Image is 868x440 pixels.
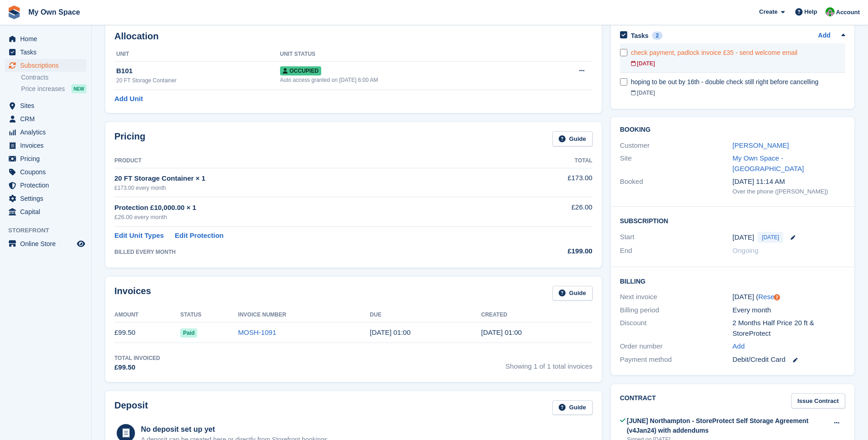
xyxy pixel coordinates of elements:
[20,59,75,72] span: Subscriptions
[20,139,75,152] span: Invoices
[114,354,160,362] div: Total Invoiced
[370,308,481,322] th: Due
[758,293,776,300] a: Reset
[620,393,656,408] h2: Contract
[280,66,321,75] span: Occupied
[5,205,86,218] a: menu
[504,246,592,257] div: £199.00
[21,84,86,94] a: Price increases NEW
[114,184,504,192] div: £173.00 every month
[504,168,592,197] td: £173.00
[20,46,75,59] span: Tasks
[758,232,783,243] span: [DATE]
[20,179,75,192] span: Protection
[114,154,504,168] th: Product
[114,286,151,301] h2: Invoices
[280,47,541,62] th: Unit Status
[631,48,845,58] div: check payment, padlock invoice £35 - send welcome email
[733,305,845,316] div: Every month
[620,305,733,316] div: Billing period
[114,308,180,322] th: Amount
[238,308,370,322] th: Invoice Number
[5,179,86,192] a: menu
[180,308,238,322] th: Status
[21,85,65,93] span: Price increases
[733,154,804,172] a: My Own Space - [GEOGRAPHIC_DATA]
[552,400,593,415] a: Guide
[652,32,663,40] div: 2
[71,84,86,93] div: NEW
[20,152,75,165] span: Pricing
[481,308,593,322] th: Created
[552,286,593,301] a: Guide
[506,354,593,373] span: Showing 1 of 1 total invoices
[804,7,817,16] span: Help
[114,322,180,343] td: £99.50
[620,232,733,243] div: Start
[620,126,845,134] h2: Booking
[733,187,845,196] div: Over the phone ([PERSON_NAME])
[238,328,276,336] a: MOSH-1091
[5,192,86,205] a: menu
[627,416,828,435] div: [JUNE] Northampton - StoreProtect Self Storage Agreement (v4Jan24) with addendums
[733,341,745,352] a: Add
[114,173,504,184] div: 20 FT Storage Container × 1
[25,5,84,20] a: My Own Space
[620,177,733,196] div: Booked
[620,140,733,151] div: Customer
[620,341,733,352] div: Order number
[5,46,86,59] a: menu
[20,166,75,178] span: Coupons
[733,247,759,254] span: Ongoing
[20,99,75,112] span: Sites
[504,197,592,227] td: £26.00
[791,393,845,408] a: Issue Contract
[20,205,75,218] span: Capital
[620,354,733,365] div: Payment method
[818,31,830,41] a: Add
[5,99,86,112] a: menu
[481,328,522,336] time: 2025-09-05 00:00:43 UTC
[5,166,86,178] a: menu
[733,354,845,365] div: Debit/Credit Card
[5,113,86,125] a: menu
[116,76,280,85] div: 20 FT Storage Container
[5,126,86,139] a: menu
[733,232,754,243] time: 2025-09-05 00:00:00 UTC
[631,59,845,68] div: [DATE]
[733,292,845,302] div: [DATE] ( )
[75,238,86,249] a: Preview store
[20,237,75,250] span: Online Store
[114,47,280,62] th: Unit
[114,231,164,241] a: Edit Unit Types
[5,237,86,250] a: menu
[759,7,777,16] span: Create
[733,141,789,149] a: [PERSON_NAME]
[20,126,75,139] span: Analytics
[114,94,143,104] a: Add Unit
[773,293,781,301] div: Tooltip anchor
[631,77,845,87] div: hoping to be out by 16th - double check still right before cancelling
[21,73,86,82] a: Contracts
[620,216,845,225] h2: Subscription
[114,203,504,213] div: Protection £10,000.00 × 1
[5,59,86,72] a: menu
[552,131,593,146] a: Guide
[141,424,329,435] div: No deposit set up yet
[20,32,75,45] span: Home
[620,246,733,256] div: End
[8,226,91,235] span: Storefront
[114,248,504,256] div: BILLED EVERY MONTH
[175,231,224,241] a: Edit Protection
[825,7,835,16] img: Paula Harris
[114,362,160,373] div: £99.50
[20,192,75,205] span: Settings
[631,73,845,102] a: hoping to be out by 16th - double check still right before cancelling [DATE]
[733,318,845,338] div: 2 Months Half Price 20 ft & StoreProtect
[20,113,75,125] span: CRM
[5,32,86,45] a: menu
[114,213,504,222] div: £26.00 every month
[114,400,148,415] h2: Deposit
[114,131,146,146] h2: Pricing
[7,5,21,19] img: stora-icon-8386f47178a22dfd0bd8f6a31ec36ba5ce8667c1dd55bd0f319d3a0aa187defe.svg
